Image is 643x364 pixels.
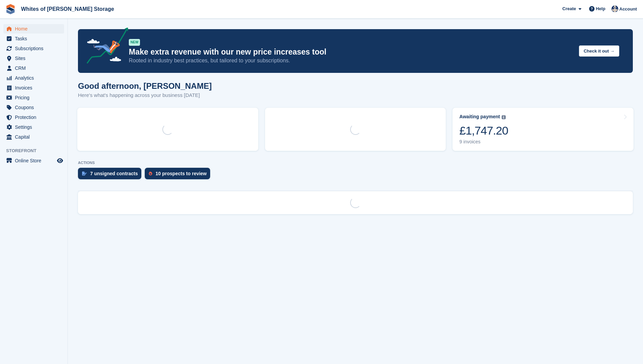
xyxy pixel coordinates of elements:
[611,5,618,12] img: Wendy
[129,47,574,57] p: Make extra revenue with our new price increases tool
[78,168,145,183] a: 7 unsigned contracts
[15,63,56,73] span: CRM
[619,6,637,13] span: Account
[149,171,152,176] img: prospect-51fa495bee0391a8d652442698ab0144808aea92771e9ea1ae160a38d050c398.svg
[15,34,56,43] span: Tasks
[15,24,56,34] span: Home
[596,5,605,12] span: Help
[90,171,138,176] div: 7 unsigned contracts
[579,45,619,57] button: Check it out →
[81,27,128,66] img: price-adjustments-announcement-icon-8257ccfd72463d97f412b2fc003d46551f7dbcb40ab6d574587a9cd5c0d94...
[3,63,64,73] a: menu
[15,113,56,122] span: Protection
[82,171,87,176] img: contract_signature_icon-13c848040528278c33f63329250d36e43548de30e8caae1d1a13099fd9432cc5.svg
[453,108,634,151] a: Awaiting payment £1,747.20 9 invoices
[3,156,64,165] a: menu
[562,5,576,12] span: Create
[6,147,67,154] span: Storefront
[15,156,56,165] span: Online Store
[156,171,207,176] div: 10 prospects to review
[3,34,64,43] a: menu
[15,122,56,132] span: Settings
[3,122,64,132] a: menu
[78,81,212,90] h1: Good afternoon, [PERSON_NAME]
[15,132,56,142] span: Capital
[18,3,117,15] a: Whites of [PERSON_NAME] Storage
[78,92,212,99] p: Here's what's happening across your business [DATE]
[3,73,64,83] a: menu
[3,103,64,112] a: menu
[15,73,56,83] span: Analytics
[3,132,64,142] a: menu
[459,139,508,145] div: 9 invoices
[3,24,64,34] a: menu
[459,124,508,138] div: £1,747.20
[3,44,64,53] a: menu
[145,168,214,183] a: 10 prospects to review
[78,161,633,165] p: ACTIONS
[129,39,140,46] div: NEW
[15,54,56,63] span: Sites
[15,93,56,102] span: Pricing
[3,113,64,122] a: menu
[502,115,506,119] img: icon-info-grey-7440780725fd019a000dd9b08b2336e03edf1995a4989e88bcd33f0948082b44.svg
[5,4,16,14] img: stora-icon-8386f47178a22dfd0bd8f6a31ec36ba5ce8667c1dd55bd0f319d3a0aa187defe.svg
[3,93,64,102] a: menu
[15,103,56,112] span: Coupons
[129,57,574,64] p: Rooted in industry best practices, but tailored to your subscriptions.
[15,83,56,93] span: Invoices
[56,157,64,165] a: Preview store
[3,54,64,63] a: menu
[459,114,500,120] div: Awaiting payment
[15,44,56,53] span: Subscriptions
[3,83,64,93] a: menu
